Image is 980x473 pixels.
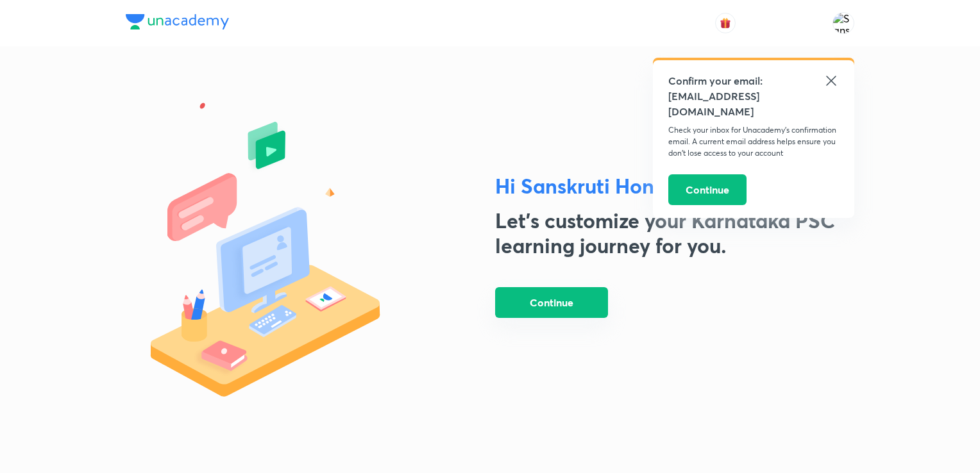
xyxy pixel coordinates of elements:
[668,174,747,205] button: Continue
[668,73,839,88] h5: Confirm your email:
[832,12,854,34] img: Sanskruti Hontale
[668,88,839,119] h5: [EMAIL_ADDRESS][DOMAIN_NAME]
[720,17,731,29] img: avatar
[668,124,839,159] p: Check your inbox for Unacademy’s confirmation email. A current email address helps ensure you don...
[495,208,854,258] h2: Let's customize your Karnataka PSC learning journey for you.
[495,174,854,198] h2: Hi Sanskruti Hontale
[126,14,229,33] a: Company Logo
[495,287,608,318] button: Continue
[126,69,454,424] img: start_screen
[126,14,229,29] img: Company Logo
[715,13,736,33] button: avatar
